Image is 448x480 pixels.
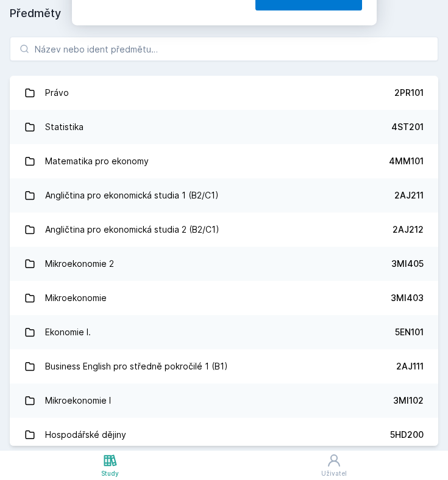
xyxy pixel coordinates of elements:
a: Hospodářské dějiny 5HD200 [10,418,438,452]
a: Angličtina pro ekonomická studia 1 (B2/C1) 2AJ211 [10,178,438,213]
div: Study [101,469,119,478]
a: Matematika pro ekonomy 4MM101 [10,144,438,178]
div: Ekonomie I. [45,320,91,344]
div: Hospodářské dějiny [45,423,126,447]
button: Ne [204,64,248,94]
div: Angličtina pro ekonomická studia 1 (B2/C1) [45,183,219,208]
div: Mikroekonomie 2 [45,252,114,276]
a: Statistika 4ST201 [10,110,438,144]
a: Ekonomie I. 5EN101 [10,315,438,349]
div: 2AJ211 [394,189,424,202]
div: Business English pro středně pokročilé 1 (B1) [45,354,228,379]
a: Mikroekonomie 2 3MI405 [10,247,438,281]
div: [PERSON_NAME] dostávat tipy ohledně studia, nových testů, hodnocení učitelů a předmětů? [135,15,362,43]
div: 2AJ212 [393,224,424,236]
a: Mikroekonomie 3MI403 [10,281,438,315]
div: 4ST201 [391,121,424,133]
div: Angličtina pro ekonomická studia 2 (B2/C1) [45,217,219,242]
div: 3MI403 [391,292,424,304]
img: notification icon [87,15,135,64]
div: 2AJ111 [396,360,424,373]
div: Statistika [45,115,84,139]
div: Mikroekonomie [45,286,107,310]
div: 3MI405 [391,258,424,270]
div: Mikroekonomie I [45,388,111,413]
div: Matematika pro ekonomy [45,149,149,173]
div: 3MI102 [393,395,424,407]
div: Uživatel [321,469,347,478]
a: Uživatel [220,451,448,480]
a: Mikroekonomie I 3MI102 [10,384,438,418]
div: 5HD200 [390,429,424,441]
a: Angličtina pro ekonomická studia 2 (B2/C1) 2AJ212 [10,213,438,247]
button: Jasně, jsem pro [255,64,362,94]
div: 4MM101 [389,155,424,167]
a: Business English pro středně pokročilé 1 (B1) 2AJ111 [10,349,438,384]
div: 5EN101 [395,326,424,338]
